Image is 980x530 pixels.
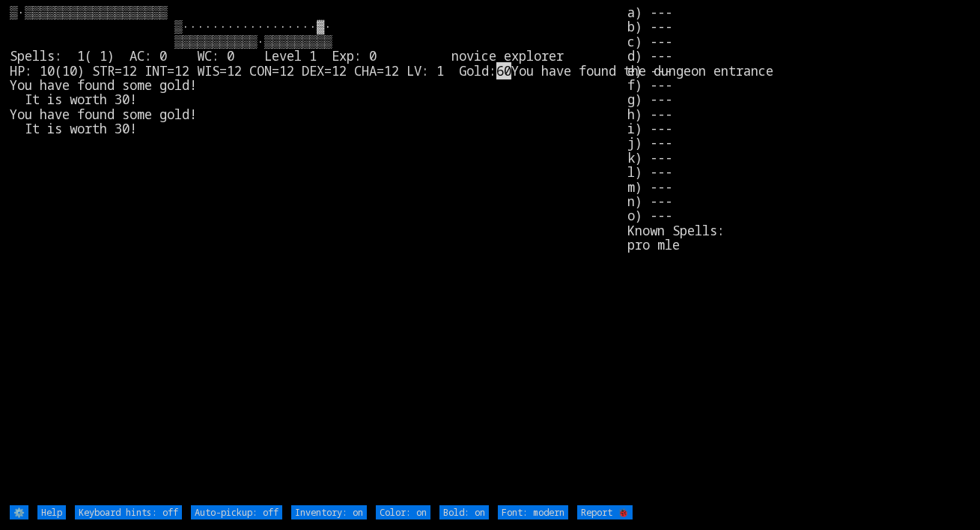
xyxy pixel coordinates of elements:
input: Help [37,505,66,520]
input: Color: on [376,505,430,520]
stats: a) --- b) --- c) --- d) --- e) --- f) --- g) --- h) --- i) --- j) --- k) --- l) --- m) --- n) ---... [627,5,970,504]
input: Inventory: on [291,505,367,520]
mark: 60 [496,62,511,79]
input: Report 🐞 [577,505,633,520]
larn: ▒·▒▒▒▒▒▒▒▒▒▒▒▒▒▒▒▒▒▒▒ ▒··················▓· ▒▒▒▒▒▒▒▒▒▒▒·▒▒▒▒▒▒▒▒▒ Spells: 1( 1) AC: 0 WC: 0 Level... [10,5,627,504]
input: ⚙️ [10,505,28,520]
input: Keyboard hints: off [75,505,182,520]
input: Auto-pickup: off [191,505,282,520]
input: Bold: on [439,505,489,520]
input: Font: modern [498,505,568,520]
